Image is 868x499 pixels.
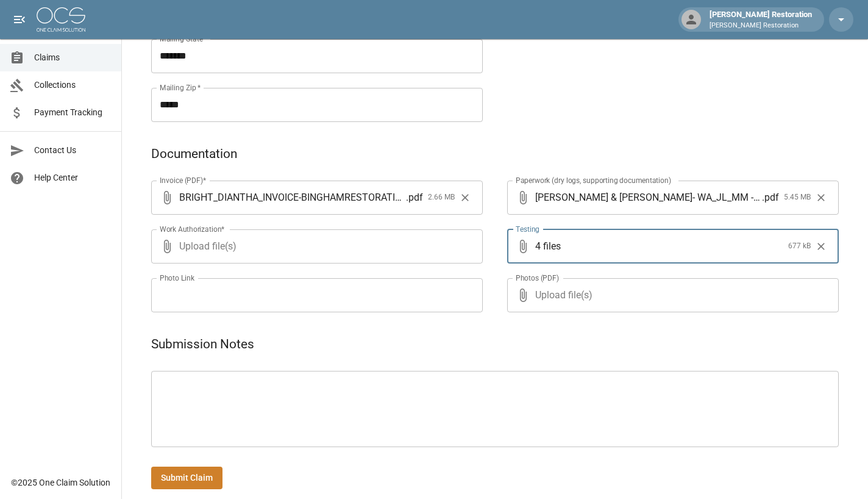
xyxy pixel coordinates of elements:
label: Paperwork (dry logs, supporting documentation) [516,175,671,185]
span: Upload file(s) [535,278,806,312]
label: Work Authorization* [160,224,225,234]
span: Payment Tracking [34,106,112,119]
button: Clear [456,188,474,207]
span: . pdf [406,190,423,204]
label: Mailing Zip [160,82,201,93]
div: [PERSON_NAME] Restoration [705,9,817,31]
span: Help Center [34,171,112,184]
span: 5.45 MB [784,192,811,204]
button: Submit Claim [151,467,222,489]
span: 2.66 MB [428,192,455,204]
div: © 2025 One Claim Solution [11,476,110,489]
button: Clear [812,237,830,256]
span: Contact Us [34,144,112,157]
span: Upload file(s) [179,229,450,264]
span: 4 files [535,229,783,264]
span: [PERSON_NAME] & [PERSON_NAME]- WA_JL_MM - PHX [535,190,762,204]
label: Photo Link [160,273,194,283]
p: [PERSON_NAME] Restoration [710,21,812,31]
span: Claims [34,51,112,64]
label: Testing [516,224,539,234]
span: 677 kB [788,240,811,253]
img: ocs-logo-white-transparent.png [37,7,85,32]
label: Photos (PDF) [516,273,559,283]
label: Invoice (PDF)* [160,175,207,185]
span: . pdf [762,190,779,204]
span: BRIGHT_DIANTHA_INVOICE-BINGHAMRESTORATION-PHX [179,190,406,204]
label: Mailing State [160,34,207,44]
span: Collections [34,79,112,92]
button: open drawer [7,7,32,32]
button: Clear [812,188,830,207]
